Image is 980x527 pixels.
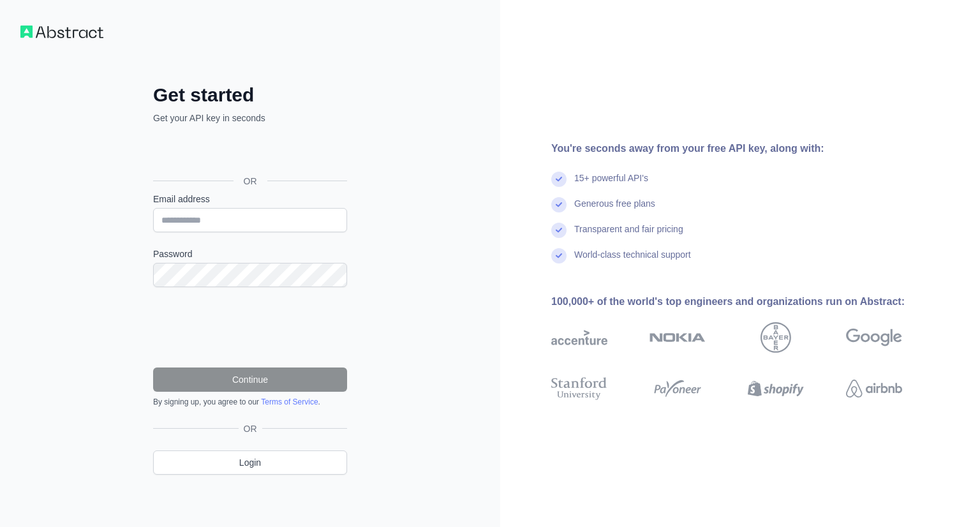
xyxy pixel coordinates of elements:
[574,197,655,223] div: Generous free plans
[153,302,347,352] iframe: reCAPTCHA
[761,322,791,353] img: bayer
[153,84,347,107] h2: Get started
[20,26,103,38] img: Workflow
[153,450,347,475] a: Login
[153,248,347,260] label: Password
[551,375,607,403] img: stanford university
[574,223,683,248] div: Transparent and fair pricing
[574,248,691,274] div: World-class technical support
[551,197,567,212] img: check mark
[153,193,347,205] label: Email address
[551,223,567,238] img: check mark
[239,422,262,435] span: OR
[551,294,943,309] div: 100,000+ of the world's top engineers and organizations run on Abstract:
[551,248,567,263] img: check mark
[234,175,267,188] span: OR
[153,397,347,407] div: By signing up, you agree to our .
[551,322,607,353] img: accenture
[551,172,567,187] img: check mark
[261,397,318,406] a: Terms of Service
[153,112,347,124] p: Get your API key in seconds
[147,138,351,167] iframe: Sign in with Google Button
[574,172,648,197] div: 15+ powerful API's
[650,375,706,403] img: payoneer
[153,367,347,392] button: Continue
[748,375,804,403] img: shopify
[650,322,706,353] img: nokia
[551,141,943,156] div: You're seconds away from your free API key, along with:
[846,322,902,353] img: google
[846,375,902,403] img: airbnb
